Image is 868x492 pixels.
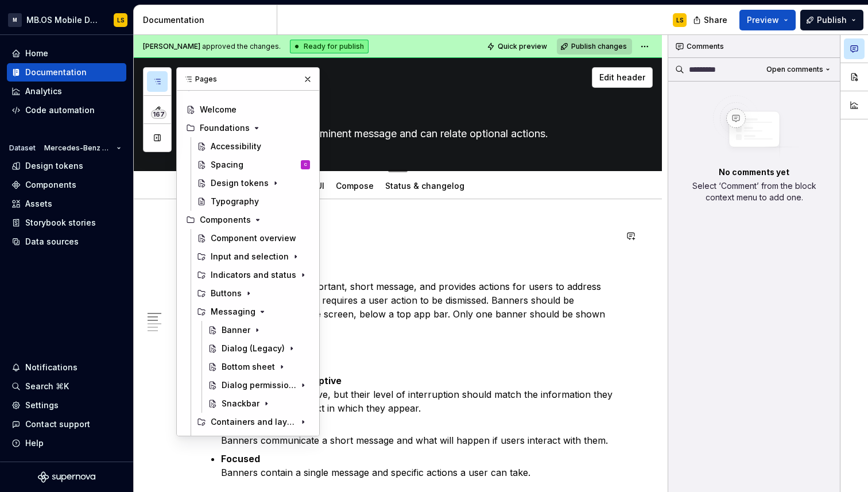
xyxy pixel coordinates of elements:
span: Open comments [766,65,823,74]
span: Share [704,14,727,26]
span: Publish changes [571,42,627,51]
div: Documentation [25,67,87,78]
div: Accessibility [211,141,261,152]
a: Data sources [7,233,126,251]
div: Containers and layout [211,416,296,428]
a: Dialog (Legacy) [203,339,315,358]
button: Open comments [761,61,835,78]
div: Settings [25,400,59,411]
a: Documentation [7,63,126,82]
button: Preview [739,10,796,30]
a: Settings [7,396,126,414]
a: Code automation [7,101,126,119]
a: Snackbar [203,394,315,413]
h3: Principles [207,348,616,365]
div: Ready for publish [290,40,369,53]
h2: Guidelines [207,227,616,245]
textarea: A banner displays a prominent message and can relate optional actions. [205,125,614,143]
button: Quick preview [483,38,552,55]
div: Component overview [211,233,296,244]
div: Indicators and status [211,269,296,281]
span: approved the changes. [143,42,281,51]
p: Banners contain a single message and specific actions a user can take. [221,452,616,479]
div: Buttons [192,284,315,303]
div: Design tokens [211,177,269,189]
div: Containers and layout [192,413,315,431]
a: Design tokens [7,157,126,175]
button: Notifications [7,358,126,377]
a: Component overview [192,229,315,247]
div: Analytics [25,86,62,97]
div: Indicators and status [192,266,315,284]
div: Documentation [143,14,272,26]
textarea: Banner [205,95,614,122]
a: SpacingC [192,156,315,174]
p: A banner displays an important, short message, and provides actions for users to address (or dism... [207,280,616,335]
div: Dialog (Legacy) [222,343,285,354]
p: Banners communicate a short message and what will happen if users interact with them. [221,420,616,447]
button: Help [7,434,126,452]
div: Code automation [25,104,95,116]
span: 167 [151,110,166,119]
button: MMB.OS Mobile Design SystemLS [2,7,131,32]
button: Mercedes-Benz 2.0 [39,140,126,156]
div: Banner [222,324,250,336]
span: Quick preview [498,42,547,51]
p: Banners are interruptive, but their level of interruption should match the information they conta... [221,374,616,415]
span: Edit header [599,72,645,83]
div: M [8,13,22,27]
button: Contact support [7,415,126,433]
button: Edit header [592,67,653,88]
div: Dataset [9,144,36,153]
div: Pages [177,68,319,91]
a: Status & changelog [385,181,464,191]
span: [PERSON_NAME] [143,42,200,51]
span: Preview [747,14,779,26]
div: LS [117,16,125,25]
strong: Focused [221,453,260,464]
span: Publish [817,14,847,26]
button: Share [687,10,735,30]
div: Welcome [200,104,237,115]
a: Home [7,44,126,63]
div: Compose [331,173,378,197]
div: Foundations [200,122,250,134]
button: Search ⌘K [7,377,126,396]
h3: When to use [207,254,616,270]
a: Dialog permission (native) [203,376,315,394]
div: Content display [192,431,315,450]
div: Search ⌘K [25,381,69,392]
button: Publish [800,10,863,30]
div: Content display [211,435,274,446]
div: Foundations [181,119,315,137]
a: Typography [192,192,315,211]
div: Messaging [192,303,315,321]
div: Buttons [211,288,242,299]
div: Components [181,211,315,229]
a: Bottom sheet [203,358,315,376]
div: Notifications [25,362,77,373]
div: Home [25,48,48,59]
div: MB.OS Mobile Design System [26,14,100,26]
a: Storybook stories [7,214,126,232]
div: Dialog permission (native) [222,379,296,391]
div: Help [25,437,44,449]
div: Data sources [25,236,79,247]
p: Select ‘Comment’ from the block context menu to add one. [682,180,826,203]
a: Components [7,176,126,194]
div: Status & changelog [381,173,469,197]
div: Components [200,214,251,226]
div: Contact support [25,419,90,430]
a: Analytics [7,82,126,100]
button: Publish changes [557,38,632,55]
div: Typography [211,196,259,207]
div: Spacing [211,159,243,171]
a: Welcome [181,100,315,119]
a: Accessibility [192,137,315,156]
div: LS [676,16,684,25]
a: Compose [336,181,374,191]
span: Mercedes-Benz 2.0 [44,144,112,153]
div: Comments [668,35,840,58]
div: Storybook stories [25,217,96,228]
div: Snackbar [222,398,259,409]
